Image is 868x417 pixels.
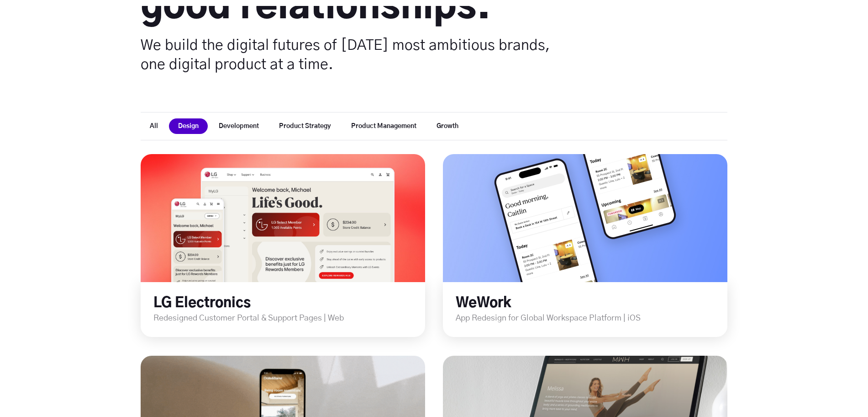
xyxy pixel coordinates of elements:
button: Product Strategy [270,118,340,134]
div: long term stock exchange (ltse) [443,154,727,337]
button: Development [210,118,268,134]
button: Design [169,118,208,134]
button: Product Management [342,118,426,134]
button: Growth [427,118,468,134]
p: Redesigned Customer Portal & Support Pages | Web [153,312,425,324]
p: We build the digital futures of [DATE] most ambitious brands, one digital product at a time. [141,36,551,74]
a: WeWork [456,296,511,310]
a: LG Electronics [153,296,251,310]
button: All [141,118,167,134]
p: App Redesign for Global Workspace Platform | iOS [456,312,727,324]
div: long term stock exchange (ltse) [141,154,425,337]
